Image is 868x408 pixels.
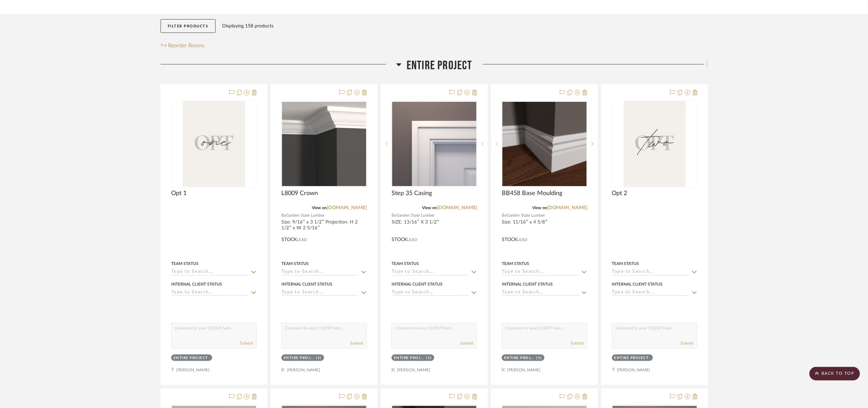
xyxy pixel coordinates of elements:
div: Team Status [171,261,199,267]
span: Garden State Lumber [286,212,324,219]
input: Type to Search… [171,269,248,276]
div: Team Status [392,261,419,267]
button: Filter Products [161,19,216,33]
div: Team Status [281,261,309,267]
span: By [502,212,507,219]
div: Entire Project [174,356,208,361]
span: Opt 2 [612,190,627,197]
span: Step 35 Casing [392,190,432,197]
span: View on [532,206,547,210]
div: (1) [426,356,432,361]
div: 0 [502,101,587,187]
input: Type to Search… [281,290,359,296]
span: Garden State Lumber [507,212,545,219]
input: Type to Search… [392,290,469,296]
button: Submit [350,340,363,346]
input: Type to Search… [171,290,248,296]
div: Internal Client Status [502,281,553,287]
span: Reorder Rooms [168,41,205,50]
a: [DOMAIN_NAME] [437,205,477,210]
span: Opt 1 [171,190,187,197]
button: Reorder Rooms [161,41,205,50]
button: Submit [460,340,473,346]
input: Type to Search… [281,269,359,276]
span: Entire Project [407,58,472,73]
div: 0 [171,101,256,187]
div: Team Status [612,261,639,267]
input: Type to Search… [612,290,689,296]
span: View on [312,206,327,210]
input: Type to Search… [612,269,689,276]
span: BB458 Base Moulding [502,190,562,197]
img: Opt 2 [624,101,686,187]
div: Internal Client Status [392,281,443,287]
a: [DOMAIN_NAME] [547,205,587,210]
span: Garden State Lumber [396,212,435,219]
div: Entire Project [504,356,535,361]
div: Internal Client Status [281,281,332,287]
div: Internal Client Status [171,281,222,287]
img: Opt 1 [183,101,245,187]
button: Submit [240,340,253,346]
a: [DOMAIN_NAME] [327,205,367,210]
span: L8009 Crown [281,190,318,197]
scroll-to-top-button: BACK TO TOP [809,367,860,381]
img: BB458 Base Moulding [502,102,587,186]
span: View on [422,206,437,210]
div: (1) [537,356,542,361]
img: L8009 Crown [282,102,366,186]
div: Internal Client Status [612,281,663,287]
input: Type to Search… [502,269,579,276]
div: Entire Project [394,356,425,361]
button: Submit [681,340,694,346]
div: Entire Project [284,356,315,361]
div: Entire Project [614,356,649,361]
button: Submit [571,340,584,346]
div: Team Status [502,261,529,267]
div: (1) [316,356,322,361]
img: Step 35 Casing [392,102,476,186]
span: By [281,212,286,219]
input: Type to Search… [502,290,579,296]
input: Type to Search… [392,269,469,276]
span: By [392,212,396,219]
div: Displaying 158 products [222,19,274,33]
